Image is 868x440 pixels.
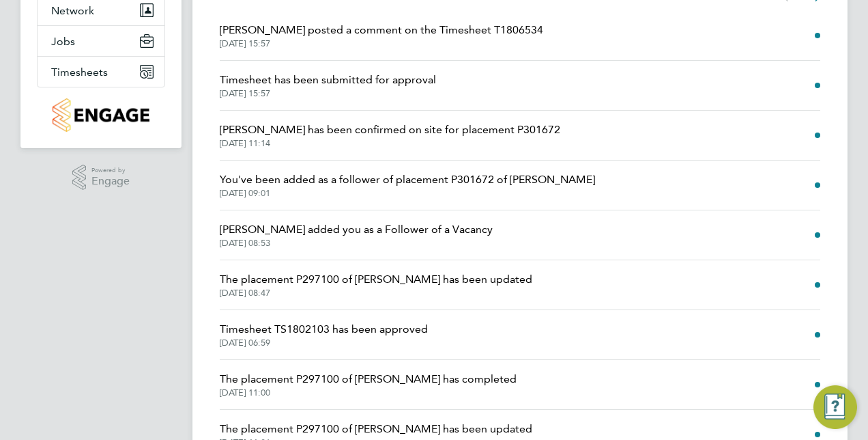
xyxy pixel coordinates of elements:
[220,371,517,387] span: The placement P297100 of [PERSON_NAME] has completed
[220,271,532,299] a: The placement P297100 of [PERSON_NAME] has been updated[DATE] 08:47
[220,122,560,149] a: [PERSON_NAME] has been confirmed on site for placement P301672[DATE] 11:14
[220,338,428,348] span: [DATE] 06:59
[220,22,543,38] span: [PERSON_NAME] posted a comment on the Timesheet T1806534
[220,221,493,238] span: [PERSON_NAME] added you as a Follower of a Vacancy
[220,221,493,249] a: [PERSON_NAME] added you as a Follower of a Vacancy[DATE] 08:53
[38,57,164,87] button: Timesheets
[220,138,560,149] span: [DATE] 11:14
[813,385,857,429] button: Engage Resource Center
[220,238,493,249] span: [DATE] 08:53
[91,165,130,176] span: Powered by
[220,72,436,88] span: Timesheet has been submitted for approval
[38,26,164,56] button: Jobs
[220,171,595,199] a: You've been added as a follower of placement P301672 of [PERSON_NAME][DATE] 09:01
[220,387,517,398] span: [DATE] 11:00
[220,321,428,338] span: Timesheet TS1802103 has been approved
[220,22,543,49] a: [PERSON_NAME] posted a comment on the Timesheet T1806534[DATE] 15:57
[220,271,532,288] span: The placement P297100 of [PERSON_NAME] has been updated
[220,88,436,99] span: [DATE] 15:57
[220,188,595,199] span: [DATE] 09:01
[220,171,595,188] span: You've been added as a follower of placement P301672 of [PERSON_NAME]
[220,371,517,398] a: The placement P297100 of [PERSON_NAME] has completed[DATE] 11:00
[51,4,94,17] span: Network
[91,176,130,187] span: Engage
[37,98,165,132] a: Go to home page
[53,98,149,132] img: countryside-properties-logo-retina.png
[72,165,130,191] a: Powered byEngage
[220,288,532,299] span: [DATE] 08:47
[220,122,560,138] span: [PERSON_NAME] has been confirmed on site for placement P301672
[220,421,532,437] span: The placement P297100 of [PERSON_NAME] has been updated
[51,66,108,79] span: Timesheets
[51,35,75,48] span: Jobs
[220,321,428,348] a: Timesheet TS1802103 has been approved[DATE] 06:59
[220,38,543,49] span: [DATE] 15:57
[220,72,436,99] a: Timesheet has been submitted for approval[DATE] 15:57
